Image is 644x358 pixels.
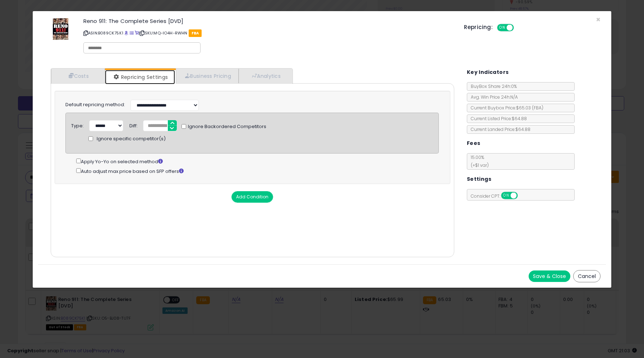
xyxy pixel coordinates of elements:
[53,18,68,40] img: 51lwWUL13DL._SL60_.jpg
[467,193,527,199] span: Consider CPT:
[467,116,527,122] span: Current Listed Price: $64.88
[467,68,509,77] h5: Key Indicators
[573,270,601,282] button: Cancel
[83,27,453,39] p: ASIN: B089CK75K1 | SKU: MQ-IO4H-RWHN
[467,139,480,148] h5: Fees
[516,193,528,199] span: OFF
[498,25,507,31] span: ON
[105,70,175,84] a: Repricing Settings
[76,167,439,175] div: Auto adjust max price based on SFP offers
[135,30,139,36] a: Your listing only
[467,105,543,111] span: Current Buybox Price:
[65,102,125,108] label: Default repricing method:
[129,120,138,129] div: Diff:
[467,83,517,89] span: BuyBox Share 24h: 0%
[176,69,239,83] a: Business Pricing
[186,123,266,130] span: Ignore Backordered Competitors
[596,14,601,25] span: ×
[97,136,166,142] span: Ignore specific competitor(s)
[130,30,134,36] a: All offer listings
[513,25,524,31] span: OFF
[71,120,84,129] div: Type:
[502,193,511,199] span: ON
[467,94,518,100] span: Avg. Win Price 24h: N/A
[529,270,570,282] button: Save & Close
[467,175,491,184] h5: Settings
[464,24,493,30] h5: Repricing:
[124,30,128,36] a: BuyBox page
[231,191,273,203] button: Add Condition
[532,105,543,111] span: ( FBA )
[467,162,489,168] span: (+$1 var)
[467,126,530,132] span: Current Landed Price: $64.88
[83,18,453,24] h3: Reno 911: The Complete Series [DVD]
[467,154,489,168] span: 15.00 %
[76,157,439,165] div: Apply Yo-Yo on selected method
[516,105,543,111] span: $65.03
[51,69,105,83] a: Costs
[239,69,292,83] a: Analytics
[189,29,202,37] span: FBA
